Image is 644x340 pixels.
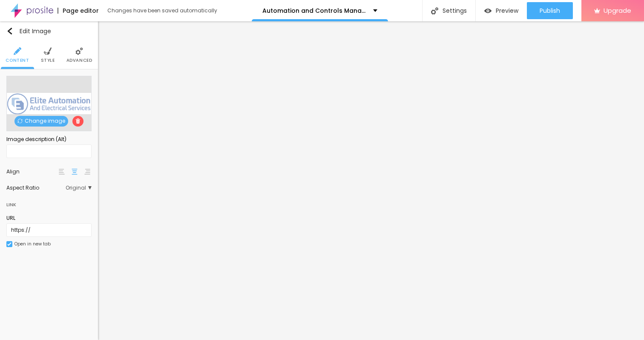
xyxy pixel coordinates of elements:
img: Icone [7,242,11,246]
span: Preview [496,7,518,14]
img: view-1.svg [484,7,492,14]
iframe: Editor [98,21,644,340]
div: Changes have been saved automatically [107,8,217,13]
span: Publish [540,7,560,14]
img: Icone [431,7,438,14]
div: Open in new tab [14,242,51,246]
button: Publish [527,2,573,19]
p: Automation and Controls Manager [262,8,367,14]
button: Preview [476,2,527,19]
img: Icone [75,118,80,124]
span: Upgrade [604,7,631,14]
span: Advanced [66,58,92,63]
img: paragraph-right-align.svg [84,169,90,175]
div: Link [6,195,92,210]
img: Icone [14,47,21,55]
img: Icone [44,47,52,55]
span: Content [6,58,29,63]
img: Icone [17,118,23,124]
img: paragraph-center-align.svg [72,169,78,175]
img: Icone [75,47,83,55]
div: Edit Image [6,28,51,35]
div: URL [6,214,92,222]
div: Align [6,169,57,174]
span: Original [66,185,92,190]
div: Link [6,200,16,209]
div: Image description (Alt) [6,135,92,143]
div: Page editor [57,8,99,14]
img: Icone [6,28,13,35]
div: Aspect Ratio [6,185,66,190]
span: Change image [14,116,68,127]
span: Style [41,58,55,63]
img: paragraph-left-align.svg [59,169,65,175]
